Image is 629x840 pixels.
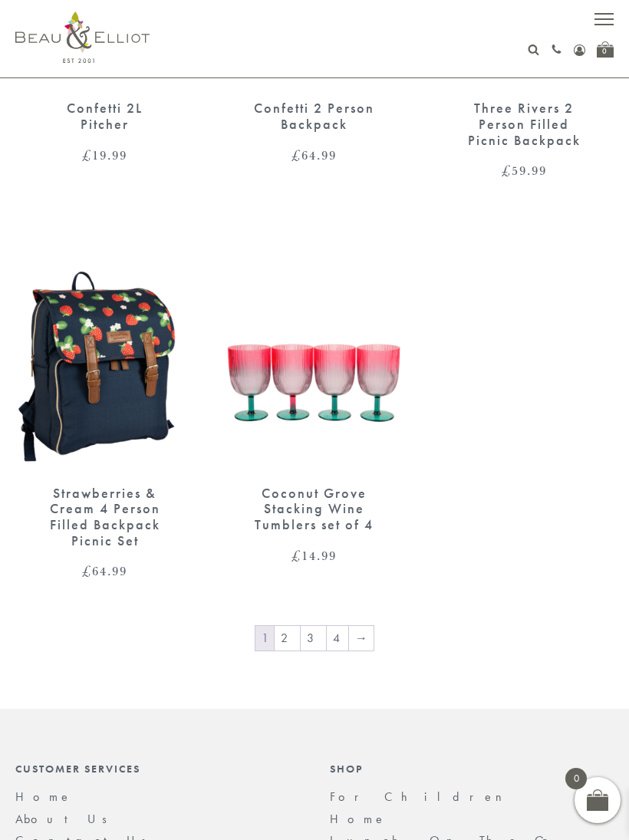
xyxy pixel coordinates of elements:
[82,562,127,580] bdi: 64.99
[502,161,547,180] bdi: 59.99
[275,626,300,651] a: Page 2
[15,763,299,775] div: Customer Services
[15,624,614,655] nav: Product Pagination
[15,789,72,805] a: Home
[225,239,403,470] img: Coconut Grove stacking wine tumblers
[330,763,614,775] div: Shop
[225,239,403,563] a: Coconut Grove stacking wine tumblers Coconut Grove Stacking Wine Tumblers set of 4 £14.99
[327,626,348,651] a: Page 4
[252,486,377,533] div: Coconut Grove Stacking Wine Tumblers set of 4
[42,100,167,132] div: Confetti 2L Pitcher
[82,146,92,164] span: £
[462,100,587,148] div: Three Rivers 2 Person Filled Picnic Backpack
[291,546,337,565] bdi: 14.99
[15,12,150,63] img: logo
[291,546,301,565] span: £
[349,626,374,651] a: →
[15,239,194,578] a: Strawberries & Cream 4 Person Filled Backpack Picnic Set Strawberries & Cream 4 Person Filled Bac...
[15,811,117,827] a: About Us
[502,161,512,180] span: £
[291,146,301,164] span: £
[291,146,337,164] bdi: 64.99
[301,626,326,651] a: Page 3
[330,789,514,805] a: For Children
[255,626,274,651] span: Page 1
[15,239,194,470] img: Strawberries & Cream 4 Person Filled Backpack Picnic Set
[42,486,167,549] div: Strawberries & Cream 4 Person Filled Backpack Picnic Set
[82,562,92,580] span: £
[82,146,127,164] bdi: 19.99
[252,100,377,132] div: Confetti 2 Person Backpack
[330,811,387,827] a: Home
[565,768,587,789] span: 0
[597,41,614,58] a: 0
